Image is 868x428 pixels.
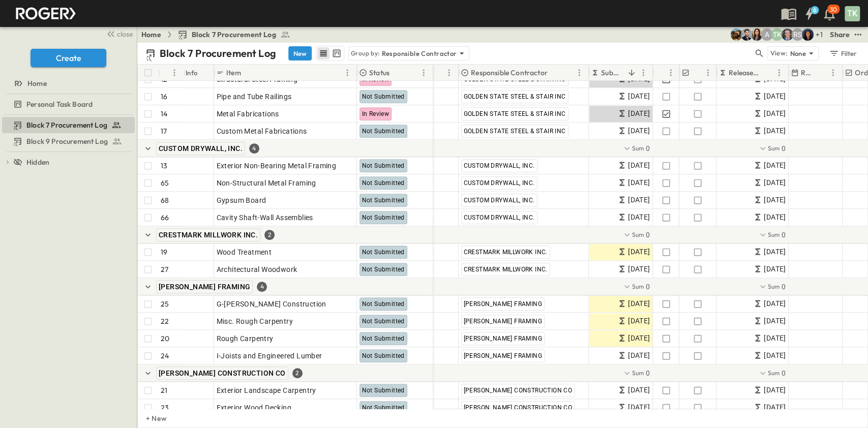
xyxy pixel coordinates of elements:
button: Create [31,49,106,67]
p: Status [369,68,390,78]
span: [PERSON_NAME] CONSTRUCTION CO [464,404,573,411]
div: Personal Task Boardtest [2,96,135,112]
p: 68 [161,195,169,205]
span: CRESTMARK MILLWORK INC. [464,266,548,273]
span: Block 7 Procurement Log [192,29,276,40]
img: Jared Salin (jsalin@cahill-sf.com) [781,28,793,41]
span: [PERSON_NAME] CONSTRUCTION CO [464,387,573,394]
nav: breadcrumbs [141,29,296,40]
button: Menu [827,67,839,79]
span: Not Submitted [362,404,405,411]
span: [DATE] [764,350,786,361]
button: Menu [168,67,181,79]
p: View: [770,48,788,59]
span: [DATE] [764,402,786,413]
span: In Review [362,110,390,117]
span: [PERSON_NAME] FRAMING [464,300,542,308]
img: Kim Bowen (kbowen@cahill-sf.com) [751,28,763,41]
div: Info [186,58,198,87]
span: Metal Fabrications [217,109,279,119]
span: [PERSON_NAME] FRAMING [464,318,542,325]
span: 0 [782,230,786,240]
span: Not Submitted [362,318,405,325]
span: Misc. Rough Carpentry [217,316,293,326]
p: + 1 [816,29,826,40]
span: [DATE] [628,384,650,396]
span: [DATE] [628,332,650,344]
span: [DATE] [764,194,786,206]
span: Non-Structural Metal Framing [217,178,316,188]
button: test [852,28,864,41]
a: Home [141,29,161,40]
span: [DATE] [628,263,650,275]
span: [DATE] [764,108,786,119]
span: Block 9 Procurement Log [26,136,108,146]
p: Sum [632,230,644,239]
span: Not Submitted [362,249,405,256]
span: CUSTOM DRYWALL, INC. [464,214,535,221]
span: Not Submitted [362,214,405,221]
span: 0 [646,282,650,292]
span: Not Submitted [362,162,405,169]
div: Block 7 Procurement Logtest [2,117,135,133]
span: [DATE] [764,160,786,171]
div: table view [316,46,344,61]
p: 66 [161,212,169,223]
p: Released Date [801,68,814,78]
span: [DATE] [628,402,650,413]
p: Group by: [351,48,380,58]
p: Block 7 Procurement Log [160,46,276,60]
p: 19 [161,247,167,257]
p: 30 [830,6,837,14]
span: G-[PERSON_NAME] Construction [217,299,326,309]
p: Submit By [601,68,624,78]
span: [DATE] [764,298,786,310]
span: Not Submitted [362,300,405,308]
img: Rachel Villicana (rvillicana@cahill-sf.com) [730,28,742,41]
div: Share [830,29,850,40]
span: Exterior Landscape Carpentry [217,385,316,395]
a: Home [2,76,133,90]
span: [PERSON_NAME] FRAMING [464,335,542,342]
span: [DATE] [628,350,650,361]
div: 2 [264,230,275,240]
button: Sort [550,67,561,78]
p: Sum [768,369,780,377]
span: GOLDEN STATE STEEL & STAIR INC [464,76,566,83]
button: close [102,26,135,41]
button: Sort [437,67,448,78]
p: Responsible Contractor [471,68,548,78]
span: Not Submitted [362,266,405,273]
span: 0 [646,230,650,240]
div: Anna Gomez (agomez@guzmangc.com) [761,28,773,41]
button: Menu [637,67,649,79]
div: Filter [828,48,857,59]
div: 2 [292,368,303,378]
button: Menu [443,67,455,79]
button: Sort [816,67,827,78]
button: Filter [825,46,860,60]
p: 16 [161,91,167,102]
button: Sort [392,67,403,78]
button: Sort [626,67,637,78]
button: Menu [773,67,785,79]
p: Sum [632,369,644,377]
span: CRESTMARK MILLWORK INC. [159,231,258,239]
a: Personal Task Board [2,97,133,111]
p: Release By [729,68,760,78]
div: # [158,65,184,81]
span: [DATE] [628,298,650,310]
div: Raymond Shahabi (rshahabi@guzmangc.com) [791,28,803,41]
div: TK [845,6,860,21]
p: Responsible Contractor [382,48,457,58]
p: 21 [161,385,167,395]
img: Olivia Khan (okhan@cahill-sf.com) [801,28,814,41]
span: I-Joists and Engineered Lumber [217,351,322,361]
span: [DATE] [764,177,786,189]
span: [DATE] [628,125,650,137]
span: CUSTOM DRYWALL, INC. [464,179,535,187]
span: [DATE] [764,263,786,275]
span: [DATE] [628,246,650,258]
button: Sort [243,67,254,78]
span: [DATE] [764,90,786,102]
